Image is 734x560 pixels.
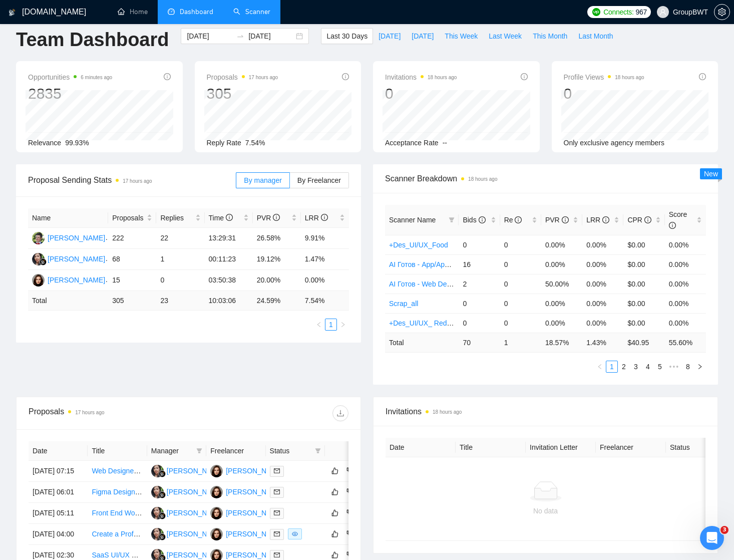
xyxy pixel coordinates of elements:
img: SK [210,465,223,477]
iframe: Intercom live chat [700,526,724,550]
span: LRR [305,214,328,222]
span: Proposals [112,212,145,223]
th: Date [386,438,456,457]
a: SK[PERSON_NAME] [210,550,283,558]
td: 0.00% [541,294,582,313]
td: 9.91% [301,228,349,249]
td: 0 [459,294,500,313]
td: Web Designer Needed for Gym Rat® – Fitness Brand (WordPress, UI/UX) [88,461,147,482]
button: Last 30 Days [321,28,373,44]
td: 0.00% [582,254,623,274]
span: dislike [346,509,353,517]
td: 2 [459,274,500,294]
button: [DATE] [406,28,439,44]
time: 17 hours ago [75,410,104,415]
td: 1.47% [301,249,349,270]
td: 16 [459,254,500,274]
span: Scanner Name [389,216,436,224]
span: Proposals [207,71,278,83]
a: SN[PERSON_NAME] [151,550,224,558]
a: Web Designer Needed for Gym Rat® – Fitness Brand (WordPress, UI/UX) [92,467,322,475]
button: This Week [439,28,483,44]
div: [PERSON_NAME] [48,232,105,243]
div: Proposals [29,405,189,421]
td: 0.00% [582,274,623,294]
span: PVR [545,216,569,224]
img: gigradar-bm.png [159,491,166,498]
span: filter [313,443,323,458]
a: 2 [618,361,629,372]
li: Next 5 Pages [666,361,682,373]
a: Scrap_all [389,300,418,308]
div: [PERSON_NAME] [167,486,224,497]
td: 0 [459,235,500,254]
td: 0 [459,313,500,333]
span: LRR [586,216,609,224]
td: [DATE] 07:15 [29,461,88,482]
div: [PERSON_NAME] [226,507,283,518]
li: 4 [642,361,654,373]
a: SN[PERSON_NAME] [151,466,224,474]
img: SN [151,465,164,477]
td: 0.00% [665,254,706,274]
th: Freelancer [596,438,666,457]
a: Create a Professional Carrd Landing Page [92,530,224,538]
div: 0 [385,84,457,103]
span: 7.54% [245,139,265,147]
li: Previous Page [313,319,325,331]
span: -- [443,139,447,147]
a: 3 [630,361,641,372]
span: Replies [160,212,193,223]
td: [DATE] 04:00 [29,524,88,545]
span: info-circle [226,214,233,221]
td: Total [28,291,108,311]
a: AI Готов - App/Application [389,260,470,268]
span: right [340,322,346,328]
a: homeHome [118,8,148,16]
td: 0.00% [665,274,706,294]
span: Proposal Sending Stats [28,174,236,186]
li: 2 [618,361,630,373]
span: This Month [533,31,567,42]
span: Last Month [578,31,613,42]
div: [PERSON_NAME] [226,528,283,539]
button: like [329,465,341,477]
td: 0.00% [541,254,582,274]
span: PVR [257,214,280,222]
div: [PERSON_NAME] [48,274,105,286]
img: SN [151,507,164,519]
th: Freelancer [206,441,265,461]
td: 03:50:38 [205,270,253,291]
span: Invitations [386,405,705,418]
button: This Month [527,28,573,44]
span: Reply Rate [207,139,241,147]
span: info-circle [644,216,651,223]
button: left [594,361,606,373]
span: Manager [151,445,192,456]
span: like [331,530,338,538]
td: Front End Wordpress Web Designer [88,503,147,524]
img: SN [151,528,164,540]
button: like [329,528,341,540]
td: [DATE] 06:01 [29,482,88,503]
div: [PERSON_NAME] [226,465,283,476]
span: Acceptance Rate [385,139,439,147]
td: 55.60 % [665,333,706,352]
a: Front End Wordpress Web Designer [92,509,204,517]
button: setting [714,4,730,20]
td: 0.00% [665,235,706,254]
a: 4 [642,361,653,372]
td: $0.00 [623,254,664,274]
td: 0 [156,270,204,291]
li: Next Page [337,319,349,331]
span: ••• [666,361,682,373]
span: info-circle [602,216,609,223]
a: 1 [606,361,617,372]
span: This Week [445,31,478,42]
a: SN[PERSON_NAME] [151,487,224,495]
td: 0 [500,254,541,274]
span: mail [274,468,280,474]
td: 0.00% [665,294,706,313]
th: Proposals [108,208,156,228]
a: Figma Designer Needed for App Design Refinement [92,488,253,496]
